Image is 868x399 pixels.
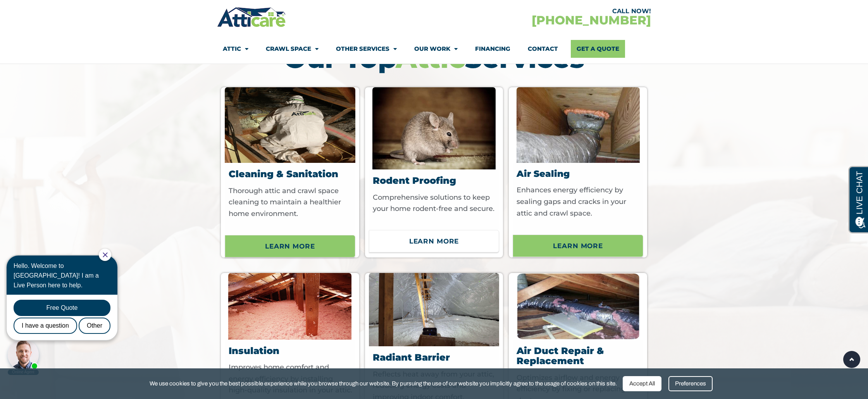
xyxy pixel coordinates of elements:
span: Opens a chat window [19,6,62,16]
a: Get A Quote [571,40,625,58]
a: Learn More [369,230,499,252]
h3: Air Sealing [517,169,641,179]
p: Thorough attic and crawl space cleaning to maintain a healthier home environment. [229,185,353,231]
a: Other Services [336,40,397,58]
p: Improves home comfort and energy efficiency by installing high-quality insulation in your attic. [229,362,353,396]
h3: Radiant Barrier [373,352,498,363]
iframe: Chat Invitation [4,248,128,376]
h3: Rodent Proofing [373,176,498,186]
a: Learn More [225,235,355,257]
h3: Air Duct Repair & Replacement [517,346,641,366]
p: Comprehensive solutions to keep your home rodent-free and secure. [373,192,498,226]
a: Our Work [414,40,458,58]
nav: Menu [223,40,645,58]
a: Contact [528,40,558,58]
a: Crawl Space [266,40,319,58]
h3: Insulation [229,346,353,356]
div: CALL NOW! [434,8,651,14]
img: Rodent diseases [372,87,496,169]
div: Preferences [668,376,713,391]
p: Enhances energy efficiency by sealing gaps and cracks in your attic and crawl space. [517,185,641,230]
div: Accept All [623,376,661,391]
h2: Our Top Services [221,45,647,72]
span: Learn More [553,239,603,252]
span: Learn More [409,235,459,248]
a: Attic [223,40,248,58]
span: Learn More [265,240,315,253]
a: Financing [475,40,510,58]
a: Learn More [513,235,643,257]
h3: Cleaning & Sanitation [229,169,353,179]
span: We use cookies to give you the best possible experience while you browse through our website. By ... [150,379,617,389]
